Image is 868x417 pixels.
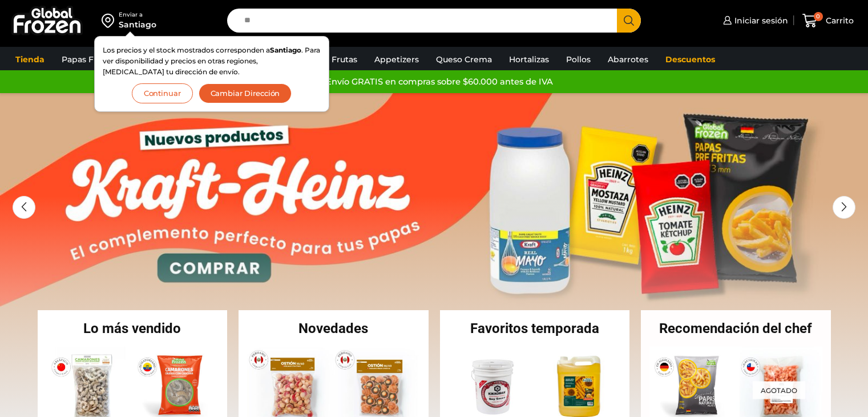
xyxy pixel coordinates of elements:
[440,322,630,335] h2: Favoritos temporada
[800,7,857,34] a: 0 Carrito
[641,322,831,335] h2: Recomendación del chef
[119,19,156,30] div: Santiago
[132,83,193,103] button: Continuar
[13,196,35,219] div: Previous slide
[560,49,596,70] a: Pollos
[823,15,854,26] span: Carrito
[102,11,119,30] img: address-field-icon.svg
[369,49,425,70] a: Appetizers
[56,49,117,70] a: Papas Fritas
[602,49,654,70] a: Abarrotes
[753,381,805,399] p: Agotado
[732,15,788,26] span: Iniciar sesión
[503,49,555,70] a: Hortalizas
[103,45,321,78] p: Los precios y el stock mostrados corresponden a . Para ver disponibilidad y precios en otras regi...
[38,322,228,335] h2: Lo más vendido
[270,46,301,54] strong: Santiago
[833,196,855,219] div: Next slide
[239,322,429,335] h2: Novedades
[617,9,641,33] button: Search button
[430,49,498,70] a: Queso Crema
[720,9,788,32] a: Iniciar sesión
[119,11,156,19] div: Enviar a
[199,83,292,103] button: Cambiar Dirección
[814,12,823,21] span: 0
[660,49,721,70] a: Descuentos
[10,49,50,70] a: Tienda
